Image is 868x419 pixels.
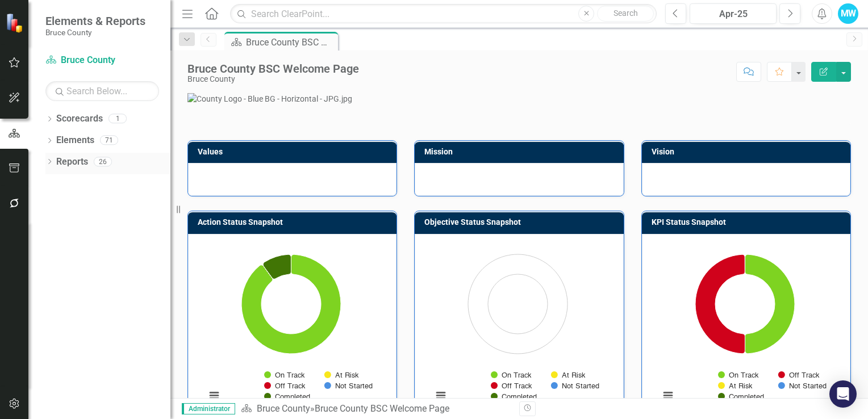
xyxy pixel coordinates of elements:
small: Bruce County [45,28,145,37]
text: Not Started [788,383,826,390]
button: Show On Track [264,371,305,379]
div: Bruce County BSC Welcome Page [315,403,449,414]
button: Show At Risk [551,371,585,379]
img: County Logo - Blue BG - Horizontal - JPG.jpg [187,93,851,104]
button: MW [838,3,858,24]
div: Chart. Highcharts interactive chart. [427,243,611,413]
button: View chart menu, Chart [660,388,676,404]
button: View chart menu, Chart [433,388,449,404]
div: 71 [100,136,118,145]
button: Show On Track [718,371,759,379]
button: Show Not Started [551,382,599,390]
h3: Objective Status Snapshot [424,218,617,227]
button: Show Not Started [324,382,372,390]
img: ClearPoint Strategy [6,12,26,32]
a: Bruce County [45,54,159,67]
input: Search ClearPoint... [230,4,657,24]
h3: Action Status Snapshot [198,218,391,227]
button: Show Completed [264,392,310,401]
a: Elements [56,134,94,147]
h3: Values [198,148,391,156]
button: Show At Risk [324,371,358,379]
path: Completed, 1. [263,254,291,279]
button: Search [597,6,654,22]
h3: KPI Status Snapshot [652,218,845,227]
div: Apr-25 [694,7,773,21]
div: Chart. Highcharts interactive chart. [200,243,385,413]
span: Search [614,9,638,18]
button: Show Completed [491,392,537,401]
div: Bruce County [187,75,359,83]
button: Show Off Track [491,382,532,390]
path: Off Track, 2. [695,254,745,354]
div: 1 [108,114,127,124]
path: On Track, 2. [745,254,795,354]
div: 26 [94,157,112,166]
button: Show On Track [491,371,532,379]
a: Scorecards [56,112,103,125]
h3: Vision [652,148,845,156]
div: Bruce County BSC Welcome Page [187,62,359,75]
div: Open Intercom Messenger [829,380,857,408]
span: Administrator [182,403,235,414]
svg: Interactive chart [427,243,609,413]
button: Apr-25 [690,3,777,24]
button: Show Off Track [778,371,819,379]
svg: Interactive chart [654,243,836,413]
button: Show At Risk [718,382,752,390]
div: Bruce County BSC Welcome Page [246,35,335,49]
div: Chart. Highcharts interactive chart. [654,243,838,413]
svg: Interactive chart [200,243,382,413]
button: Show Off Track [264,382,305,390]
input: Search Below... [45,81,159,101]
button: Show Completed [718,392,764,401]
button: Show Not Started [778,382,826,390]
span: Elements & Reports [45,14,145,28]
a: Bruce County [257,403,310,414]
div: » [241,403,511,416]
a: Reports [56,156,88,169]
path: On Track, 9. [241,254,341,354]
text: Not Started [562,383,599,390]
path: Not Started , 0. [262,263,274,279]
h3: Mission [424,148,617,156]
button: View chart menu, Chart [206,388,222,404]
